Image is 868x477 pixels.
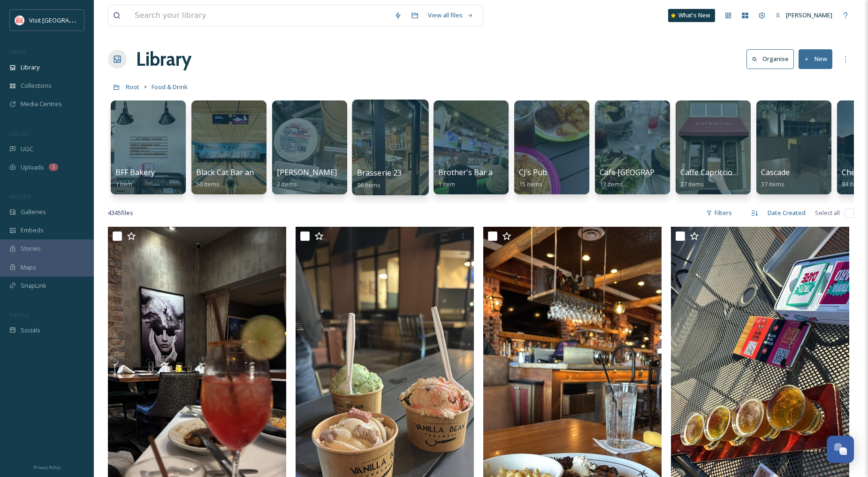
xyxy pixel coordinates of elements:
[108,208,133,217] span: 4345 file s
[21,226,44,235] span: Embeds
[680,180,704,188] span: 37 items
[115,180,132,188] span: 1 item
[196,168,274,188] a: Black Cat Bar and Grill50 items
[438,167,518,177] span: Brother's Bar and Grill
[29,15,102,24] span: Visit [GEOGRAPHIC_DATA]
[438,168,518,188] a: Brother's Bar and Grill1 item
[21,81,52,90] span: Collections
[519,180,542,188] span: 15 items
[33,461,61,472] a: Privacy Policy
[9,48,26,55] span: MEDIA
[438,180,455,188] span: 1 item
[746,49,799,69] a: Organise
[842,167,868,177] span: Cheer’s
[21,100,62,108] span: Media Centres
[786,11,832,19] span: [PERSON_NAME]
[680,167,732,177] span: Caffe Capriccio
[799,49,832,69] button: New
[761,180,784,188] span: 37 items
[277,167,337,177] span: [PERSON_NAME]
[842,180,865,188] span: 84 items
[701,204,737,222] div: Filters
[130,5,389,26] input: Search your library
[277,180,297,188] span: 2 items
[21,145,33,154] span: UGC
[827,436,854,463] button: Open Chat
[9,193,31,200] span: WIDGETS
[600,180,623,188] span: 13 items
[21,163,44,172] span: Uploads
[33,464,61,470] span: Privacy Policy
[357,180,381,189] span: 96 items
[115,168,155,188] a: BFF Bakery1 item
[136,45,191,73] a: Library
[9,130,30,137] span: COLLECT
[152,81,188,92] a: Food & Drink
[600,167,693,177] span: Cafe [GEOGRAPHIC_DATA]
[115,167,155,177] span: BFF Bakery
[196,180,220,188] span: 50 items
[21,263,36,272] span: Maps
[15,15,24,25] img: vsbm-stackedMISH_CMYKlogo2017.jpg
[746,49,794,69] button: Organise
[9,311,28,318] span: SOCIALS
[761,168,790,188] a: Cascade37 items
[357,168,402,178] span: Brasserie 23
[519,168,547,188] a: CJ’s Pub15 items
[680,168,732,188] a: Caffe Capriccio37 items
[770,6,837,24] a: [PERSON_NAME]
[196,167,274,177] span: Black Cat Bar and Grill
[21,244,41,253] span: Stories
[126,83,139,91] span: Root
[152,83,188,91] span: Food & Drink
[600,168,693,188] a: Cafe [GEOGRAPHIC_DATA]13 items
[21,281,46,290] span: SnapLink
[763,204,810,222] div: Date Created
[423,6,478,24] a: View all files
[761,167,790,177] span: Cascade
[126,81,139,92] a: Root
[668,9,715,22] a: What's New
[842,168,868,188] a: Cheer’s84 items
[49,163,58,171] div: 2
[815,208,840,217] span: Select all
[519,167,547,177] span: CJ’s Pub
[277,168,337,188] a: [PERSON_NAME]2 items
[357,169,402,189] a: Brasserie 2396 items
[21,326,40,335] span: Socials
[21,63,39,72] span: Library
[21,208,46,216] span: Galleries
